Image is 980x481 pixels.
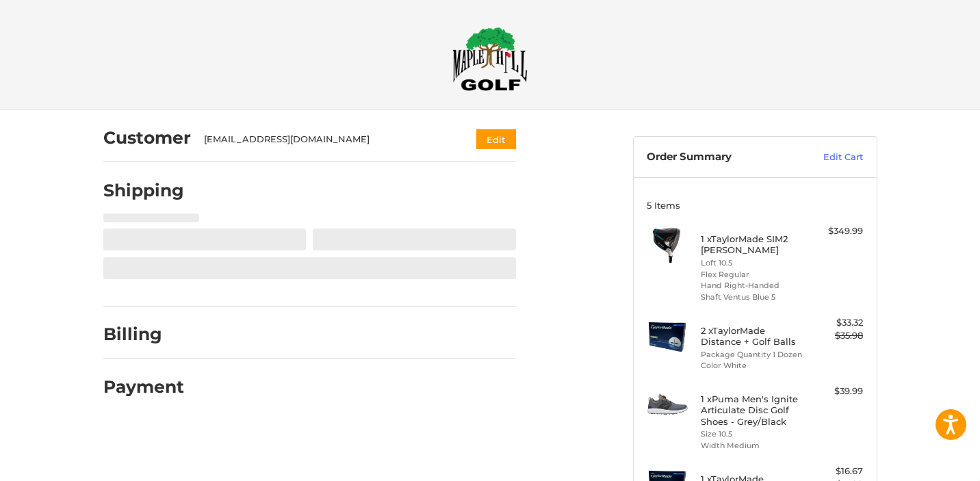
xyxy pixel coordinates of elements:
[701,233,805,256] h4: 1 x TaylorMade SIM2 [PERSON_NAME]
[809,224,863,238] div: $349.99
[701,325,805,348] h4: 2 x TaylorMade Distance + Golf Balls
[476,129,516,149] button: Edit
[103,324,183,345] h2: Billing
[809,465,863,478] div: $16.67
[701,280,805,291] li: Hand Right-Handed
[452,27,528,91] img: Maple Hill Golf
[701,269,805,281] li: Flex Regular
[701,291,805,303] li: Shaft Ventus Blue 5
[103,376,184,398] h2: Payment
[701,428,805,440] li: Size 10.5
[103,180,184,201] h2: Shipping
[809,329,863,343] div: $35.98
[809,316,863,330] div: $33.32
[809,385,863,398] div: $39.99
[647,151,794,164] h3: Order Summary
[701,440,805,452] li: Width Medium
[794,151,863,164] a: Edit Cart
[701,360,805,372] li: Color White
[701,257,805,269] li: Loft 10.5
[647,200,863,211] h3: 5 Items
[701,349,805,361] li: Package Quantity 1 Dozen
[103,127,191,148] h2: Customer
[204,133,450,146] div: [EMAIL_ADDRESS][DOMAIN_NAME]
[701,393,805,427] h4: 1 x Puma Men's Ignite Articulate Disc Golf Shoes - Grey/Black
